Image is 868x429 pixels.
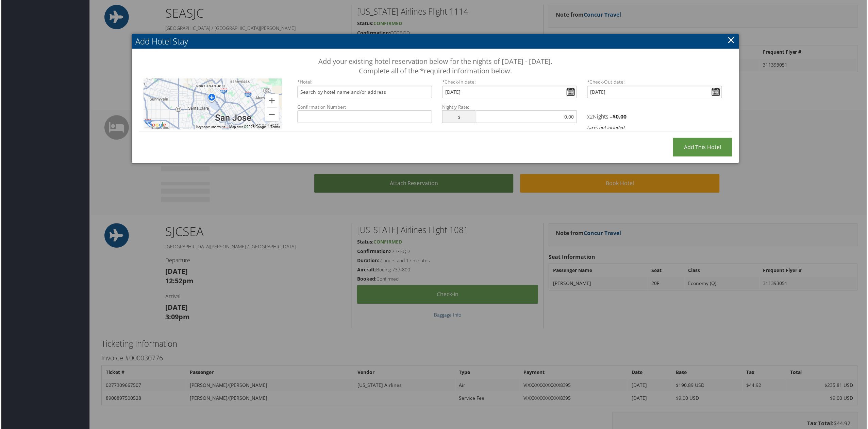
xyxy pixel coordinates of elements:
label: Nightly Rate: [442,104,577,111]
span: Map data ©2025 Google [229,125,266,129]
h3: Add your existing hotel reservation below for the nights of [DATE] - [DATE]. Complete all of the ... [168,57,703,76]
label: Check-In date: [442,79,577,86]
span: 2 [590,113,594,121]
label: *Hotel: [297,79,432,86]
button: Keyboard shortcuts [196,125,225,130]
input: Search by hotel name and/or address [297,86,432,99]
input: 0.00 [476,111,577,123]
i: taxes not included [588,125,625,131]
label: Check-Out date: [588,79,723,86]
input: Add this Hotel [674,138,733,157]
button: Zoom in [265,94,278,108]
span: $ [442,111,476,123]
a: Terms (opens in new tab) [270,125,280,129]
h4: x Nights = [588,113,723,121]
strong: $ [613,113,627,121]
a: × [728,33,736,47]
img: Google [145,121,167,130]
button: Zoom out [265,108,278,122]
a: Open this area in Google Maps (opens a new window) [145,121,167,130]
h2: Add Hotel Stay [131,34,740,49]
span: 0.00 [616,113,627,121]
label: Confirmation Number: [297,104,432,111]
